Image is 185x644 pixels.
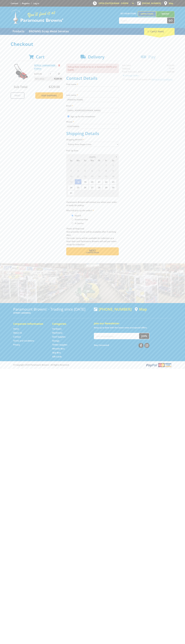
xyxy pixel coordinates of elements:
span: We [89,159,95,162]
div: [PHONE_NUMBER] [94,307,132,311]
a: Go to the Privacy page [13,343,20,346]
span: 15 [103,174,109,179]
em: Paramount Browns will contact you when your order is ready for pickup [66,201,117,207]
a: Remove from cart [58,64,60,67]
span: Su [68,159,74,162]
span: Sa [110,159,117,162]
span: 4 [75,168,81,173]
a: Go to the Contact page [13,335,21,338]
label: Sign up for the newsletter [70,115,95,118]
a: Gepps Cross [138,11,156,16]
a: Go to the Hardware page [52,327,62,330]
h5: Join our Newsletter [94,322,172,325]
span: Mo [75,159,81,162]
span: 10 [68,174,74,179]
button: Join [139,333,149,339]
span: 25 [75,185,81,190]
span: $229.00 [54,77,62,81]
a: Go to the Machinery page [52,331,62,334]
span: Th [96,159,102,162]
label: Pick Up Date [66,149,119,152]
span: 5 [82,168,88,173]
h5: Corporate Information [13,322,47,326]
span: 3 [68,168,74,173]
span: 6 [89,168,95,173]
span: Tu [82,159,88,162]
span: 27 [89,185,95,190]
a: Go to the registration page [22,2,30,5]
span: (1 item) [155,30,164,33]
a: Go to the Home page [13,327,19,330]
a: Go to the Gift Cards page [52,355,62,358]
label: Who will pick up the order? [66,209,119,212]
span: 3 [89,190,95,196]
span: 28 [75,162,81,168]
span: Fr [103,159,109,162]
input: Please enter your first name. [66,87,119,91]
label: Email [66,104,119,107]
span: 2 [82,190,88,196]
p: [STREET_ADDRESS] [13,311,91,314]
label: Shipping Method [66,138,119,141]
p: Keep up to date with the latest news and special offers. [94,326,172,329]
label: Myself [74,213,82,218]
label: Phone [66,120,119,123]
input: Your email address [94,333,139,339]
a: Keep Shopping [35,92,63,99]
div: Stay Connected [94,342,149,348]
span: Cart [36,54,45,60]
img: Paramount Browns' [11,9,63,24]
input: Please select who will pick up the order. [72,215,73,216]
span: 29 [103,185,109,190]
input: Please select who will pick up the order. [72,222,73,224]
span: 21 [96,179,102,184]
select: Please select a shipping method. [66,142,119,147]
a: Go to the About Us page [13,331,22,334]
span: 30 [89,162,95,168]
img: PayPal, Mastercard, Visa accepted [145,363,172,367]
span: 5 [103,190,109,196]
span: 6 [110,190,117,196]
span: 8 [103,168,109,173]
span: 24 [68,185,74,190]
span: Sub Total [14,85,27,89]
span: 11 [75,174,81,179]
a: Go to the Contact page [11,2,18,5]
span: 9 [110,168,117,173]
label: Last name [66,93,119,97]
em: Photo ID Required. Non-preorder items will be available after 5 working days Pre-order items will... [66,227,116,246]
span: 27 [68,162,74,168]
h5: Categories [52,322,86,326]
span: $229.00 [49,85,60,89]
a: Print [11,92,24,99]
span: Set your store [119,11,138,16]
img: PETROL LAWNMOWER - 410mm [13,64,29,80]
h2: Shipping Details [66,131,119,136]
p: $229.00 [34,72,48,75]
input: Please enter your email address. [66,108,119,113]
a: Mount [PERSON_NAME] [156,11,175,21]
input: Search [119,18,167,23]
span: Next [89,249,96,252]
h2: Contact Details [66,76,119,81]
span: 26 [82,185,88,190]
a: Go to the BROWNS Scrap Metal Services page [27,28,71,35]
a: Go to the Terms and Conditions page [13,339,34,342]
span: 30 [110,185,117,190]
a: Go to the Products page [11,28,26,35]
a: Go to the Timber Supplies page [52,343,67,346]
span: 2 [110,162,117,168]
span: 20 [89,179,95,184]
span: 16 [110,174,117,179]
span: 31 [68,190,74,196]
span: 12 [82,174,88,179]
a: View a map of Gepps Cross location [135,307,147,311]
span: 23 [110,179,117,184]
label: First name [66,83,119,86]
a: PETROL LAWNMOWER - 410mm [34,64,57,70]
span: [DATE] [89,156,96,158]
a: Go to the Steel Supplies page [52,335,65,338]
h1: Checkout [11,41,175,47]
span: 18 [75,179,81,184]
span: 4 [96,190,102,196]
